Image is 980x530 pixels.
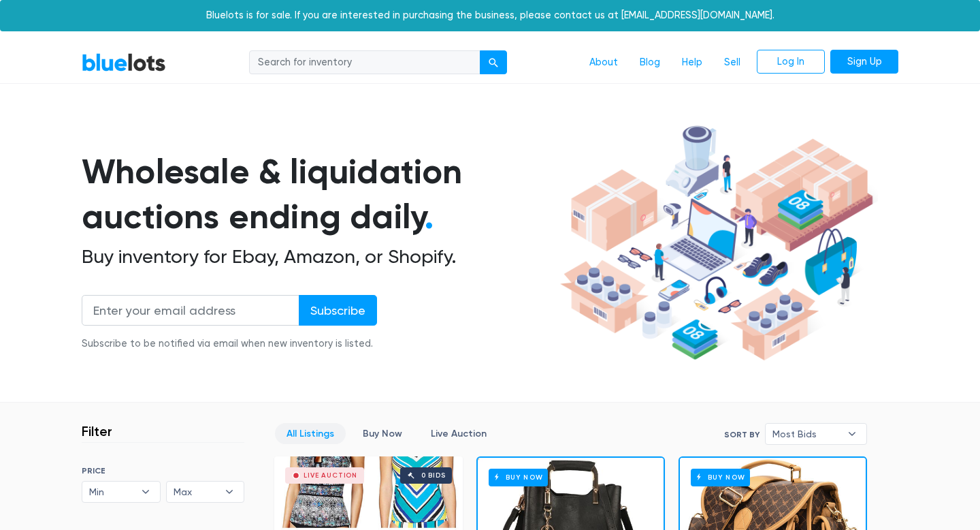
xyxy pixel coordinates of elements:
b: ▾ [838,424,866,444]
a: Help [671,50,713,76]
a: About [578,50,629,76]
div: 0 bids [421,472,446,479]
input: Search for inventory [249,50,480,75]
b: ▾ [131,482,160,502]
a: BlueLots [82,52,166,72]
div: Live Auction [304,472,357,479]
a: Buy Now [351,423,414,444]
input: Subscribe [299,295,377,326]
b: ▾ [215,482,244,502]
h6: Buy Now [691,469,750,486]
h3: Filter [82,423,112,439]
span: . [425,196,434,237]
h1: Wholesale & liquidation auctions ending daily [82,149,555,240]
a: Live Auction [419,423,498,444]
a: Blog [629,50,671,76]
h6: Buy Now [489,469,548,486]
a: Sign Up [830,50,898,74]
input: Enter your email address [82,295,299,326]
img: hero-ee84e7d0318cb26816c560f6b4441b76977f77a177738b4e94f68c95b2b83dbb.png [555,119,878,367]
a: Sell [713,50,751,76]
span: Max [174,482,218,502]
span: Most Bids [772,424,840,444]
span: Min [89,482,134,502]
label: Sort By [724,428,759,441]
h2: Buy inventory for Ebay, Amazon, or Shopify. [82,245,555,268]
a: All Listings [275,423,346,444]
a: Log In [757,50,825,74]
div: Subscribe to be notified via email when new inventory is listed. [82,337,377,352]
h6: PRICE [82,466,244,476]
